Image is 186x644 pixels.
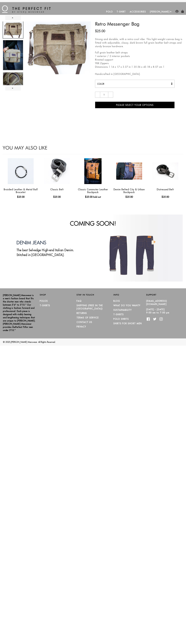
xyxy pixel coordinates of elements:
a: Next [5,86,21,91]
a: [EMAIL_ADDRESS][DOMAIN_NAME] [146,300,167,305]
ins: $25.00 [17,195,24,199]
img: Layer_31_1024x1024.png [92,215,183,282]
a: PRIVACY [77,325,86,328]
img: The Perfect Fit - by Otero Menswear - Logo [2,5,51,13]
a: What Do You Want? [113,304,140,307]
h2: Shop [40,294,73,296]
a: leather backpack [76,158,110,184]
a: stylish urban backpack [112,162,147,180]
ins: $25.00 [85,195,92,199]
button: Please Select Your Options [95,102,175,108]
h2: Info [113,294,146,296]
a: otero menswear distressed leather belt [148,162,183,180]
ins: $25.00 [95,29,105,33]
img: stylish urban backpack [116,162,142,180]
h2: Stay in Touch [77,294,109,296]
img: user-account-icon.png [175,10,178,13]
a: Polos [40,300,48,302]
a: Polo Shirts [113,318,129,320]
li: Full grain leather belt straps [95,51,183,54]
li: YKK Zippers [95,61,183,65]
ins: $25.00 [125,195,133,199]
a: Braided Leather & Metal Ball Bracelet [4,188,38,194]
p: [DATE] - [DATE] 9:00 am to 7:00 pm [146,308,179,314]
a: otero olive messenger bag [3,39,23,71]
li: Dimensions | 14 x 17 x 3.37 in | 35.56 x 43.18 x 8.57 cm | [95,65,183,69]
img: otero menswear classic black leather belt [44,158,70,184]
a: black braided leather bracelet [3,158,38,184]
a: full grain adjustable straps [3,72,23,87]
a: [PERSON_NAME] Menswear [11,341,37,343]
a: Denim Belted City & Urban Backpack [114,188,145,194]
a: T-Shirts [40,304,50,307]
p: © 2025, . All Rights Reserved. [3,340,183,344]
li: 1 exterior / 2 interior pockets [95,54,183,58]
a: Accessories [128,8,148,15]
h2: Support [146,294,183,296]
a: [PERSON_NAME] [148,8,172,15]
img: canvas messenger bag [3,22,23,38]
h3: Retro Messenger Bag [95,21,183,26]
a: Sustainability [113,309,132,311]
a: FAQ [77,300,82,302]
img: canvas messenger bag [25,21,91,74]
h3: DENIM JEANS [16,240,78,245]
li: Riveted support [95,58,183,61]
a: Distressed Belt [157,188,174,191]
p: The best Selvedge High-end Italian Denim. Stitched in [GEOGRAPHIC_DATA]. [16,248,78,257]
a: Polo [104,8,115,15]
p: Strong and durable, with a retro-cool vibe. This light-weight canvas bag is fitted with adjustabl... [95,37,183,48]
a: Classic Commuter Leather Backpack [78,188,108,194]
ins: $25.00 [53,195,61,199]
a: Shirts for Short Men [113,322,142,325]
img: otero menswear distressed leather belt [152,162,178,180]
a: canvas messenger bag [3,21,23,39]
ins: $25.00 [162,195,169,199]
a: T-Shirt [115,8,128,15]
img: otero olive messenger bag [3,40,23,70]
a: SHIPPING (Free in the [GEOGRAPHIC_DATA]) [77,304,103,310]
a: Prev [5,16,21,20]
p: Handcrafted in [GEOGRAPHIC_DATA]. [95,72,183,76]
a: T-Shirts [113,313,124,316]
img: full grain adjustable straps [3,72,23,86]
a: CONTACT US [77,321,92,323]
p: [PERSON_NAME] Menswear is a men’s fashion brand that fits the shorter man who stands between 5’4”... [3,294,36,332]
img: black braided leather bracelet [8,158,34,184]
img: leather backpack [84,158,102,184]
strong: Perfect Fit [15,326,25,328]
h1: Coming Soon! [3,220,183,227]
a: Classic Belt [50,188,64,191]
a: Blog [113,300,120,302]
img: shopping-bag-icon.png [181,10,184,13]
span: Sold out [93,196,101,198]
a: otero menswear classic black leather belt [39,158,74,184]
a: TERMS OF SERVICE [77,316,99,319]
a: RETURNS [77,312,87,314]
span: Please Select Your Options [116,103,154,107]
h2: You May Also like [3,145,183,150]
